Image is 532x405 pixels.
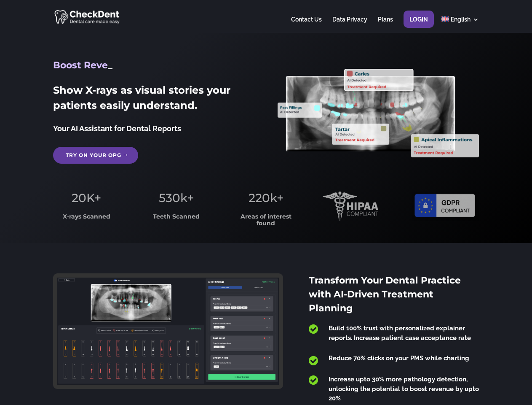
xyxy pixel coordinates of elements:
span: 220k+ [249,191,283,205]
span: Increase upto 30% more pathology detection, unlocking the potential to boost revenue by upto 20% [329,375,479,402]
img: CheckDent AI [54,8,120,25]
img: X_Ray_annotated [278,69,479,157]
h2: Show X-rays as visual stories your patients easily understand. [53,83,254,117]
span: Boost Reve [53,59,108,71]
span: _ [108,59,112,71]
span:  [309,355,318,366]
span: 20K+ [72,191,101,205]
a: English [441,16,479,33]
span:  [309,324,318,335]
span:  [309,375,318,386]
a: Contact Us [291,16,322,33]
span: 530k+ [159,191,194,205]
span: Your AI Assistant for Dental Reports [53,124,181,133]
span: Build 100% trust with personalized explainer reports. Increase patient case acceptance rate [329,324,471,342]
h3: Areas of interest found [233,213,299,231]
span: English [451,16,471,23]
span: Transform Your Dental Practice with AI-Driven Treatment Planning [309,275,461,314]
a: Login [409,16,428,33]
a: Data Privacy [332,16,367,33]
a: Plans [378,16,393,33]
span: Reduce 70% clicks on your PMS while charting [329,354,469,362]
a: Try on your OPG [53,147,138,164]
